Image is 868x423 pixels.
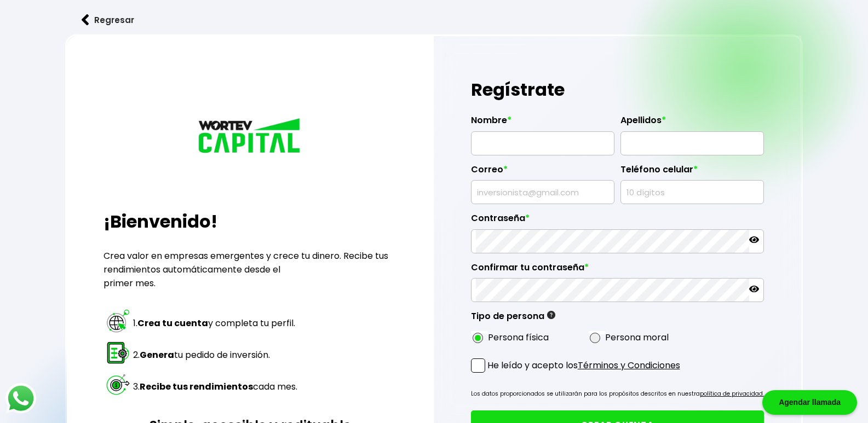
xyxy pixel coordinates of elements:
div: Agendar llamada [762,390,857,415]
input: inversionista@gmail.com [476,181,610,204]
label: Teléfono celular [620,164,764,181]
a: política de privacidad. [700,390,764,398]
td: 3. cada mes. [133,371,298,402]
img: logos_whatsapp-icon.242b2217.svg [5,383,36,414]
p: He leído y acepto los [487,358,680,372]
img: paso 3 [105,372,131,397]
label: Correo [471,164,614,181]
label: Apellidos [620,115,764,131]
input: 10 dígitos [625,181,759,204]
h1: Regístrate [471,73,764,106]
img: paso 1 [105,308,131,334]
a: Términos y Condiciones [578,359,680,372]
label: Nombre [471,115,614,131]
img: logo_wortev_capital [196,117,305,157]
strong: Crea tu cuenta [137,317,208,329]
strong: Recibe tus rendimientos [140,380,253,393]
label: Persona moral [605,331,669,344]
button: Regresar [65,5,151,34]
img: flecha izquierda [82,14,89,26]
label: Tipo de persona [471,311,555,327]
a: flecha izquierdaRegresar [65,5,803,34]
label: Confirmar tu contraseña [471,262,764,279]
td: 2. tu pedido de inversión. [133,339,298,370]
img: paso 2 [105,340,131,366]
p: Los datos proporcionados se utilizarán para los propósitos descritos en nuestra [471,389,764,399]
label: Contraseña [471,213,764,229]
td: 1. y completa tu perfil. [133,308,298,338]
strong: Genera [140,349,174,361]
label: Persona física [488,331,549,344]
h2: ¡Bienvenido! [104,208,397,235]
p: Crea valor en empresas emergentes y crece tu dinero. Recibe tus rendimientos automáticamente desd... [104,249,397,290]
img: gfR76cHglkPwleuBLjWdxeZVvX9Wp6JBDmjRYY8JYDQn16A2ICN00zLTgIroGa6qie5tIuWH7V3AapTKqzv+oMZsGfMUqL5JM... [547,311,555,319]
